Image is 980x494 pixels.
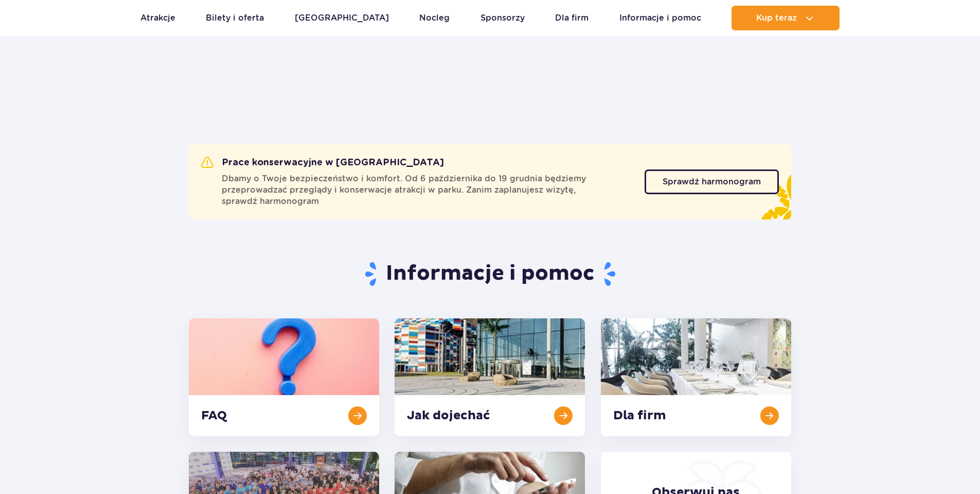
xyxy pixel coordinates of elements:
[756,13,797,23] span: Kup teraz
[295,6,389,30] a: [GEOGRAPHIC_DATA]
[140,6,175,30] a: Atrakcje
[480,6,525,30] a: Sponsorzy
[222,173,632,207] span: Dbamy o Twoje bezpieczeństwo i komfort. Od 6 października do 19 grudnia będziemy przeprowadzać pr...
[189,261,791,287] h1: Informacje i pomoc
[619,6,701,30] a: Informacje i pomoc
[732,6,840,30] button: Kup teraz
[419,6,450,30] a: Nocleg
[206,6,264,30] a: Bilety i oferta
[663,178,761,186] span: Sprawdź harmonogram
[555,6,589,30] a: Dla firm
[645,169,779,194] a: Sprawdź harmonogram
[201,157,444,169] h2: Prace konserwacyjne w [GEOGRAPHIC_DATA]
